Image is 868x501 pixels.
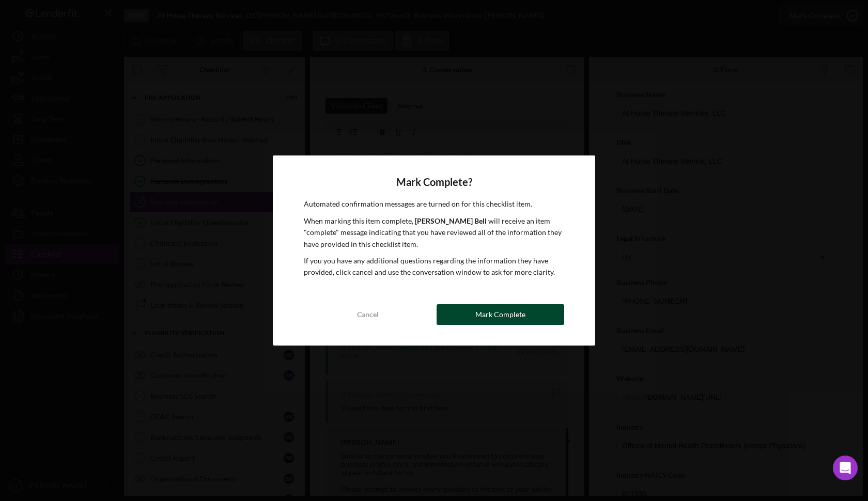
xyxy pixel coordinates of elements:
[415,216,487,225] b: [PERSON_NAME] Bell
[833,456,858,480] div: Open Intercom Messenger
[304,176,564,188] h4: Mark Complete?
[304,304,431,325] button: Cancel
[437,304,564,325] button: Mark Complete
[475,304,525,325] div: Mark Complete
[304,255,564,278] p: If you you have any additional questions regarding the information they have provided, click canc...
[357,304,379,325] div: Cancel
[304,215,564,250] p: When marking this item complete, will receive an item "complete" message indicating that you have...
[304,198,564,210] p: Automated confirmation messages are turned on for this checklist item.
